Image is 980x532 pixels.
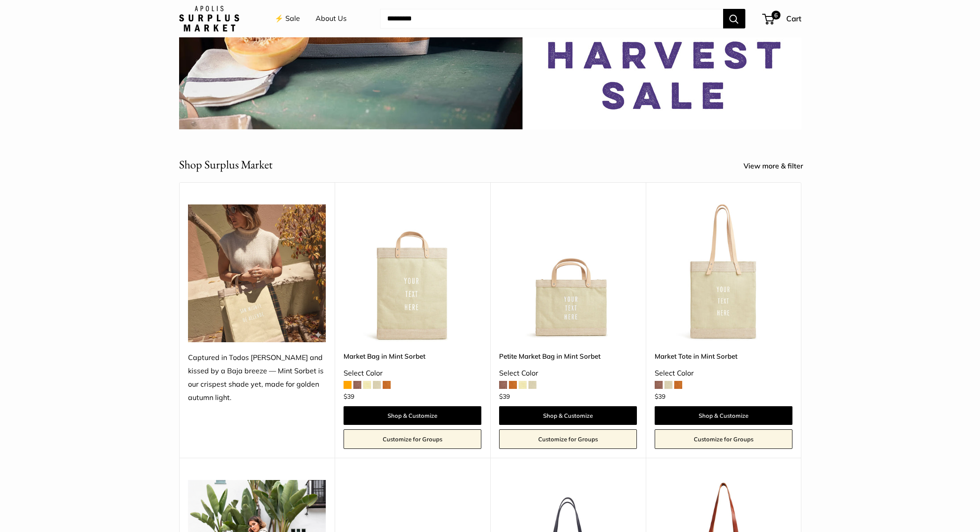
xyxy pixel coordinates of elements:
[723,9,745,28] button: Search
[655,367,792,380] div: Select Color
[655,406,792,425] a: Shop & Customize
[499,351,637,361] a: Petite Market Bag in Mint Sorbet
[655,351,792,361] a: Market Tote in Mint Sorbet
[763,12,801,26] a: 6 Cart
[188,204,326,342] img: Captured in Todos Santos and kissed by a Baja breeze — Mint Sorbet is our crispest shade yet, mad...
[655,204,792,342] img: Market Tote in Mint Sorbet
[655,204,792,342] a: Market Tote in Mint SorbetMarket Tote in Mint Sorbet
[179,6,239,32] img: Apolis: Surplus Market
[499,204,637,342] a: Petite Market Bag in Mint SorbetPetite Market Bag in Mint Sorbet
[380,9,723,28] input: Search...
[786,14,801,23] span: Cart
[499,204,637,342] img: Petite Market Bag in Mint Sorbet
[275,12,300,25] a: ⚡️ Sale
[344,204,481,342] img: Market Bag in Mint Sorbet
[499,406,637,425] a: Shop & Customize
[316,12,347,25] a: About Us
[499,367,637,380] div: Select Color
[344,367,481,380] div: Select Color
[499,429,637,449] a: Customize for Groups
[344,351,481,361] a: Market Bag in Mint Sorbet
[188,351,326,404] div: Captured in Todos [PERSON_NAME] and kissed by a Baja breeze — Mint Sorbet is our crispest shade y...
[771,11,780,20] span: 6
[344,204,481,342] a: Market Bag in Mint SorbetMarket Bag in Mint Sorbet
[344,429,481,449] a: Customize for Groups
[499,392,510,400] span: $39
[344,406,481,425] a: Shop & Customize
[344,392,354,400] span: $39
[655,429,792,449] a: Customize for Groups
[179,156,272,173] h2: Shop Surplus Market
[744,160,813,173] a: View more & filter
[655,392,665,400] span: $39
